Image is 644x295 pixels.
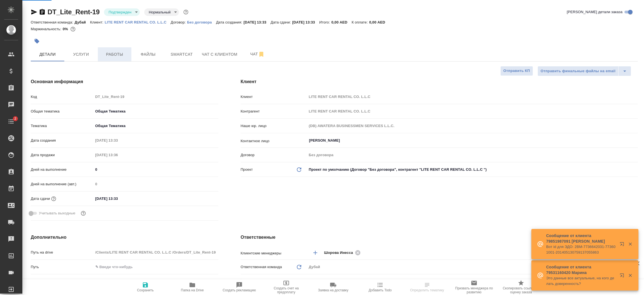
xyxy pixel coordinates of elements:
[101,51,128,58] span: Работы
[546,233,616,244] p: Сообщение от клиента 79851987091 [PERSON_NAME]
[216,20,243,24] p: Дата создания:
[546,244,616,255] p: Вот id для ЭДО: 2BM-7736642031-773601001-201405130759137055863
[369,288,392,292] span: Добавить Todo
[541,68,615,74] span: Отправить финальные файлы на email
[263,279,310,295] button: Создать счет на предоплату
[105,20,171,24] p: LITE RENT CAR RENTAL CO. L.L.C
[307,107,638,115] input: Пустое поле
[501,286,541,294] span: Скопировать ссылку на оценку заказа
[50,195,57,202] button: Если добавить услуги и заполнить их объемом, то дата рассчитается автоматически
[104,8,140,16] div: Подтвержден
[93,107,218,116] div: Общая Тематика
[31,9,37,15] button: Скопировать ссылку для ЯМессенджера
[241,234,638,241] h4: Ответственные
[241,138,307,144] p: Контактное лицо
[500,66,533,76] button: Отправить КП
[241,264,282,270] p: Ответственная команда
[93,93,218,101] input: Пустое поле
[137,288,154,292] span: Сохранить
[241,152,307,158] p: Договор
[241,123,307,129] p: Наше юр. лицо
[357,279,404,295] button: Добавить Todo
[503,68,530,74] span: Отправить КП
[324,250,356,256] span: Шорова Инесса
[258,51,265,58] svg: Отписаться
[93,136,142,144] input: Пустое поле
[31,20,75,24] p: Ответственная команда:
[546,264,616,275] p: Сообщение от клиента 79531160420 Марина
[75,20,90,24] p: Дубай
[307,93,638,101] input: Пустое поле
[538,66,631,76] div: split button
[31,264,93,270] p: Путь
[307,165,638,174] div: Проект по умолчанию (Договор "Без договора", контрагент "LITE RENT CAR RENTAL CO. L.L.C ")
[241,250,307,256] p: Клиентские менеджеры
[616,238,630,252] button: Открыть в новой вкладке
[241,167,253,172] p: Проект
[31,27,63,31] p: Маржинальность:
[292,20,319,24] p: [DATE] 13:33
[39,9,46,15] button: Скопировать ссылку
[147,10,172,15] button: Нормальный
[31,250,93,255] p: Путь на drive
[616,270,630,283] button: Открыть в новой вкладке
[95,279,212,284] div: ✎ Введи что-нибудь
[93,151,142,159] input: Пустое поле
[410,288,444,292] span: Определить тематику
[11,116,20,121] span: 2
[31,138,93,143] p: Дата создания
[216,279,263,295] button: Создать рекламацию
[93,180,218,188] input: Пустое поле
[169,279,216,295] button: Папка на Drive
[31,167,93,172] p: Дней на выполнение
[241,78,638,85] h4: Клиент
[202,51,237,58] span: Чат с клиентом
[318,288,348,292] span: Заявка на доставку
[31,94,93,100] p: Код
[31,78,218,85] h4: Основная информация
[93,165,218,174] input: ✎ Введи что-нибудь
[243,20,271,24] p: [DATE] 13:33
[181,288,204,292] span: Папка на Drive
[68,51,94,58] span: Услуги
[307,262,638,272] div: Дубай
[223,288,256,292] span: Создать рекламацию
[31,181,93,187] p: Дней на выполнение (авт.)
[319,20,331,24] p: Итого:
[182,8,190,16] button: Доп статусы указывают на важность/срочность заказа
[48,8,100,16] a: DT_Lite_Rent-19
[69,25,77,33] button: 0.00 AED;
[369,20,389,24] p: 0,00 AED
[352,20,369,24] p: К оплате:
[93,277,218,286] div: ✎ Введи что-нибудь
[168,51,195,58] span: Smartcat
[266,286,306,294] span: Создать счет на предоплату
[105,20,171,24] a: LITE RENT CAR RENTAL CO. L.L.C
[93,121,218,131] div: Общая Тематика
[271,20,292,24] p: Дата сдачи:
[241,109,307,114] p: Контрагент
[624,242,636,247] button: Закрыть
[31,196,50,202] p: Дата сдачи
[249,279,279,284] span: Проектная группа
[39,210,75,216] span: Учитывать выходные
[241,94,307,100] p: Клиент
[31,109,93,114] p: Общая тематика
[404,279,451,295] button: Определить тематику
[31,123,93,129] p: Тематика
[187,20,216,24] p: Без договора
[307,151,638,159] input: Пустое поле
[454,286,494,294] span: Призвать менеджера по развитию
[93,248,218,256] input: Пустое поле
[187,20,216,24] a: Без договора
[93,263,218,271] input: ✎ Введи что-нибудь
[107,10,133,15] button: Подтвержден
[331,20,351,24] p: 0,00 AED
[144,8,179,16] div: Подтвержден
[90,20,105,24] p: Клиент:
[538,66,619,76] button: Отправить финальные файлы на email
[324,249,362,256] div: Шорова Инесса
[546,275,616,287] p: Это данные все актуальные, на кого делать доверенность?
[31,279,93,284] p: Направление услуг
[122,279,169,295] button: Сохранить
